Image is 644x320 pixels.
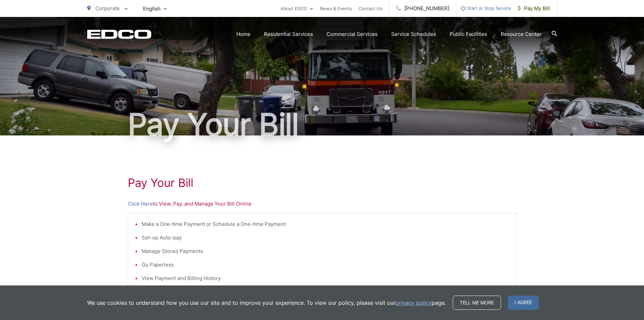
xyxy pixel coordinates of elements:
[142,274,509,282] li: View Payment and Billing History
[142,220,509,228] li: Make a One-time Payment or Schedule a One-time Payment
[128,200,517,208] p: to View, Pay, and Manage Your Bill Online
[138,3,172,15] span: English
[281,4,313,13] a: About EDCO
[95,5,120,12] span: Corporate
[87,29,151,39] a: EDCD logo. Return to the homepage.
[264,30,313,38] a: Residential Services
[518,4,550,13] span: Pay My Bill
[128,200,153,208] a: Click Here
[142,261,509,269] li: Go Paperless
[87,299,446,307] p: We use cookies to understand how you use our site and to improve your experience. To view our pol...
[142,247,509,255] li: Manage Stored Payments
[320,4,352,13] a: News & Events
[142,234,509,242] li: Set-up Auto-pay
[327,30,378,38] a: Commercial Services
[128,176,517,190] h1: Pay Your Bill
[508,296,539,310] span: I agree
[453,296,501,310] a: Tell me more
[359,4,382,13] a: Contact Us
[450,30,487,38] a: Public Facilities
[501,30,542,38] a: Resource Center
[87,108,557,142] h1: Pay Your Bill
[236,30,251,38] a: Home
[396,299,432,307] a: privacy policy
[391,30,436,38] a: Service Schedules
